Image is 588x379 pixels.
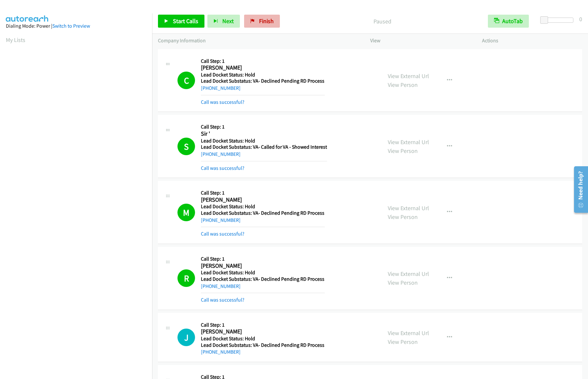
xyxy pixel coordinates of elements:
span: Next [222,17,234,25]
a: Start Calls [158,15,204,28]
h5: Lead Docket Substatus: VA- Declined Pending RD Process [201,78,325,84]
a: View Person [388,147,418,155]
p: Paused [289,17,476,26]
a: View Person [388,279,418,286]
h5: Lead Docket Substatus: VA- Declined Pending RD Process [201,210,325,216]
h5: Call Step: 1 [201,124,327,130]
a: View External Url [388,270,429,277]
h5: Call Step: 1 [201,190,325,196]
p: View [370,37,470,45]
h5: Lead Docket Substatus: VA- Called for VA - Showed Interest [201,144,327,150]
div: Dialing Mode: Power | [6,22,146,30]
a: View External Url [388,72,429,80]
a: [PHONE_NUMBER] [201,283,241,289]
button: Next [207,15,240,28]
a: My Lists [6,36,25,44]
div: The call is yet to be attempted [177,329,195,346]
h2: [PERSON_NAME] [201,328,325,335]
a: View External Url [388,138,429,146]
a: View Person [388,338,418,345]
h5: Call Step: 1 [201,58,325,64]
h5: Lead Docket Status: Hold [201,269,325,276]
a: View Person [388,213,418,221]
a: View External Url [388,204,429,212]
button: AutoTab [488,15,529,28]
iframe: Resource Center [569,164,588,215]
h2: [PERSON_NAME] [201,196,325,204]
div: Delay between calls (in seconds) [543,18,573,23]
h1: M [177,204,195,221]
span: Finish [259,17,274,25]
h1: C [177,72,195,89]
p: Company Information [158,37,359,45]
a: Call was successful? [201,165,244,171]
a: Call was successful? [201,231,244,237]
h5: Lead Docket Status: Hold [201,335,325,342]
h5: Call Step: 1 [201,322,325,328]
h2: [PERSON_NAME] [201,64,325,72]
div: 0 [579,15,582,23]
iframe: Dialpad [6,50,152,359]
a: Call was successful? [201,99,244,105]
p: Actions [482,37,582,45]
a: View Person [388,81,418,88]
a: Finish [244,15,280,28]
a: [PHONE_NUMBER] [201,217,241,223]
h5: Lead Docket Substatus: VA- Declined Pending RD Process [201,342,325,348]
h1: J [177,329,195,346]
h1: S [177,138,195,155]
h2: Sir ' [201,130,325,138]
h1: R [177,269,195,287]
a: Call was successful? [201,297,244,303]
h2: [PERSON_NAME] [201,262,325,270]
a: [PHONE_NUMBER] [201,349,241,355]
a: Switch to Preview [52,23,90,29]
h5: Lead Docket Status: Hold [201,72,325,78]
h5: Call Step: 1 [201,256,325,262]
span: Start Calls [173,17,198,25]
h5: Lead Docket Status: Hold [201,203,325,210]
a: [PHONE_NUMBER] [201,85,241,91]
h5: Lead Docket Substatus: VA- Declined Pending RD Process [201,276,325,282]
a: [PHONE_NUMBER] [201,151,241,157]
a: View External Url [388,329,429,337]
h5: Lead Docket Status: Hold [201,138,327,144]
